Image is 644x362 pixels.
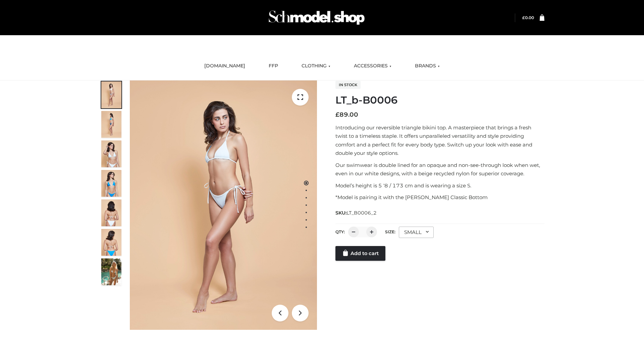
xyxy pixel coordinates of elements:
[399,227,434,238] div: SMALL
[101,258,121,285] img: Arieltop_CloudNine_AzureSky2.jpg
[335,246,385,261] a: Add to cart
[522,15,525,20] span: £
[101,140,121,167] img: ArielClassicBikiniTop_CloudNine_AzureSky_OW114ECO_3-scaled.jpg
[101,81,121,108] img: ArielClassicBikiniTop_CloudNine_AzureSky_OW114ECO_1-scaled.jpg
[349,59,396,73] a: ACCESSORIES
[297,59,335,73] a: CLOTHING
[335,111,339,118] span: £
[335,181,544,190] p: Model’s height is 5 ‘8 / 173 cm and is wearing a size S.
[522,15,534,20] a: £0.00
[199,59,250,73] a: [DOMAIN_NAME]
[522,15,534,20] bdi: 0.00
[264,59,283,73] a: FFP
[335,193,544,202] p: *Model is pairing it with the [PERSON_NAME] Classic Bottom
[335,111,358,118] bdi: 89.00
[335,123,544,158] p: Introducing our reversible triangle bikini top. A masterpiece that brings a fresh twist to a time...
[101,111,121,138] img: ArielClassicBikiniTop_CloudNine_AzureSky_OW114ECO_2-scaled.jpg
[101,229,121,256] img: ArielClassicBikiniTop_CloudNine_AzureSky_OW114ECO_8-scaled.jpg
[335,81,361,89] span: In stock
[335,161,544,178] p: Our swimwear is double lined for an opaque and non-see-through look when wet, even in our white d...
[130,80,317,330] img: LT_b-B0006
[101,170,121,197] img: ArielClassicBikiniTop_CloudNine_AzureSky_OW114ECO_4-scaled.jpg
[335,209,377,217] span: SKU:
[335,229,345,234] label: QTY:
[346,210,377,216] span: LT_B0006_2
[385,229,395,234] label: Size:
[266,4,367,31] img: Schmodel Admin 964
[101,199,121,226] img: ArielClassicBikiniTop_CloudNine_AzureSky_OW114ECO_7-scaled.jpg
[410,59,445,73] a: BRANDS
[335,94,544,106] h1: LT_b-B0006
